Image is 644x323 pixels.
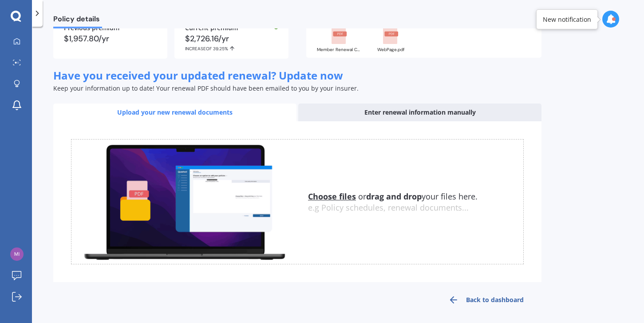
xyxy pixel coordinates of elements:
span: INCREASE OF [185,46,213,52]
div: WebPage.pdf [368,48,413,52]
div: Upload your new renewal documents [53,104,296,121]
a: Back to dashboard [431,289,541,311]
span: or your files here. [308,191,478,202]
img: upload.de96410c8ce839c3fdd5.gif [71,140,297,264]
div: Current premium [185,25,278,31]
span: Have you received your updated renewal? Update now [53,68,343,83]
span: Keep your information up to date! Your renewal PDF should have been emailed to you by your insurer. [53,84,359,92]
span: 39.25% [213,46,228,52]
div: $2,726.16/yr [185,35,278,52]
b: drag and drop [366,191,422,202]
div: Previous premium [64,25,157,31]
div: Enter renewal information manually [298,104,541,121]
img: 71956366e112517bfe05bc75c5710318 [10,247,24,261]
u: Choose files [308,191,356,202]
span: Policy details [53,15,102,27]
div: e.g Policy schedules, renewal documents... [308,203,523,213]
div: New notification [543,15,591,24]
div: $1,957.80/yr [64,35,157,43]
div: Member Renewal Comms.pdf [317,48,361,52]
